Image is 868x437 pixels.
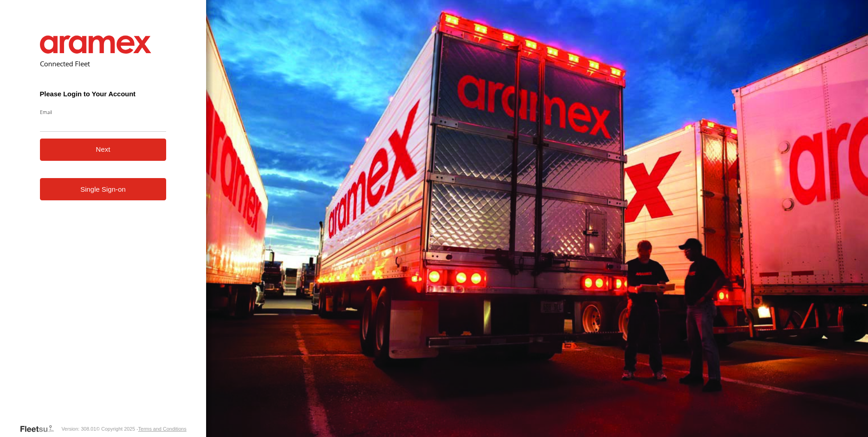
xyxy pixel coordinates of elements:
a: Visit our Website [20,424,61,433]
div: Version: 308.01 [61,426,96,432]
a: Single Sign-on [40,178,167,200]
button: Next [40,139,167,161]
h2: Connected Fleet [40,59,167,68]
img: Aramex [40,35,152,54]
label: Email [40,109,167,115]
h3: Please Login to Your Account [40,90,167,98]
a: Terms and Conditions [138,426,186,432]
div: © Copyright 2025 - [96,426,187,432]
